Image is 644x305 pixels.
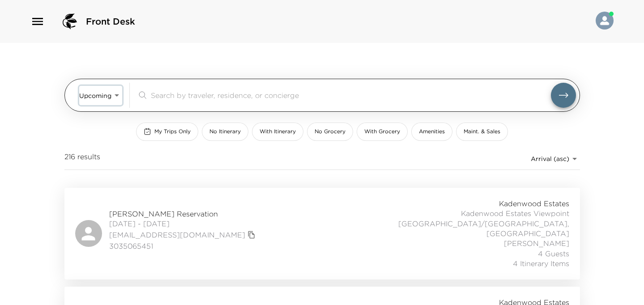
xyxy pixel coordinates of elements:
[538,249,569,258] span: 4 Guests
[109,209,258,219] span: [PERSON_NAME] Reservation
[315,128,345,136] span: No Grocery
[364,128,400,136] span: With Grocery
[504,238,569,248] span: [PERSON_NAME]
[245,229,258,241] button: copy primary member email
[419,128,445,136] span: Amenities
[371,208,569,238] span: Kadenwood Estates Viewpoint [GEOGRAPHIC_DATA]/[GEOGRAPHIC_DATA], [GEOGRAPHIC_DATA]
[596,12,614,30] img: User
[252,123,303,141] button: With Itinerary
[464,128,500,136] span: Maint. & Sales
[307,123,353,141] button: No Grocery
[202,123,248,141] button: No Itinerary
[64,152,100,166] span: 216 results
[79,92,111,100] span: Upcoming
[109,230,245,240] a: [EMAIL_ADDRESS][DOMAIN_NAME]
[109,219,258,229] span: [DATE] - [DATE]
[154,128,191,136] span: My Trips Only
[209,128,241,136] span: No Itinerary
[64,188,580,280] a: [PERSON_NAME] Reservation[DATE] - [DATE][EMAIL_ADDRESS][DOMAIN_NAME]copy primary member email3035...
[456,123,508,141] button: Maint. & Sales
[357,123,408,141] button: With Grocery
[260,128,296,136] span: With Itinerary
[499,199,569,208] span: Kadenwood Estates
[59,11,81,32] img: logo
[136,123,198,141] button: My Trips Only
[151,90,551,100] input: Search by traveler, residence, or concierge
[513,258,569,268] span: 4 Itinerary Items
[109,241,258,251] span: 3035065451
[531,155,569,163] span: Arrival (asc)
[411,123,452,141] button: Amenities
[86,15,135,28] span: Front Desk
